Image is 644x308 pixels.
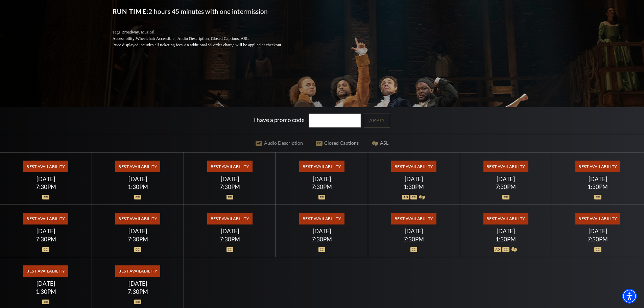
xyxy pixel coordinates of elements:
[622,289,637,304] div: Accessibility Menu
[376,175,452,183] div: [DATE]
[113,35,299,42] p: Accessibility:
[299,161,344,172] span: Best Availability
[560,184,636,190] div: 1:30PM
[115,265,160,277] span: Best Availability
[560,175,636,183] div: [DATE]
[192,175,268,183] div: [DATE]
[376,236,452,242] div: 7:30PM
[100,175,176,183] div: [DATE]
[192,184,268,190] div: 7:30PM
[468,228,544,235] div: [DATE]
[560,228,636,235] div: [DATE]
[115,213,160,224] span: Best Availability
[575,161,620,172] span: Best Availability
[207,213,252,224] span: Best Availability
[391,161,436,172] span: Best Availability
[560,236,636,242] div: 7:30PM
[23,265,68,277] span: Best Availability
[113,42,299,48] p: Price displayed includes all ticketing fees.
[483,213,528,224] span: Best Availability
[391,213,436,224] span: Best Availability
[284,184,360,190] div: 7:30PM
[575,213,620,224] span: Best Availability
[8,289,84,294] div: 1:30PM
[8,236,84,242] div: 7:30PM
[376,184,452,190] div: 1:30PM
[115,161,160,172] span: Best Availability
[121,30,154,34] span: Broadway, Musical
[192,236,268,242] div: 7:30PM
[284,228,360,235] div: [DATE]
[100,280,176,287] div: [DATE]
[184,43,282,47] span: An additional $5 order charge will be applied at checkout.
[23,161,68,172] span: Best Availability
[468,236,544,242] div: 1:30PM
[284,236,360,242] div: 7:30PM
[113,29,299,35] p: Tags:
[8,184,84,190] div: 7:30PM
[468,175,544,183] div: [DATE]
[23,213,68,224] span: Best Availability
[136,36,248,41] span: Wheelchair Accessible , Audio Description, Closed Captions, ASL
[207,161,252,172] span: Best Availability
[100,289,176,294] div: 7:30PM
[8,228,84,235] div: [DATE]
[100,184,176,190] div: 1:30PM
[254,116,305,123] label: I have a promo code
[483,161,528,172] span: Best Availability
[8,175,84,183] div: [DATE]
[192,228,268,235] div: [DATE]
[100,236,176,242] div: 7:30PM
[113,6,299,17] p: 2 hours 45 minutes with one intermission
[100,228,176,235] div: [DATE]
[468,184,544,190] div: 7:30PM
[299,213,344,224] span: Best Availability
[113,7,149,15] span: Run Time:
[376,228,452,235] div: [DATE]
[8,280,84,287] div: [DATE]
[284,175,360,183] div: [DATE]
